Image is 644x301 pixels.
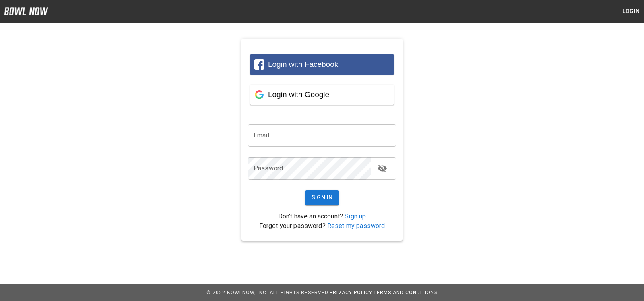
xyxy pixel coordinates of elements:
p: Don't have an account? [248,212,396,221]
a: Privacy Policy [330,290,372,295]
a: Reset my password [327,222,385,230]
span: © 2022 BowlNow, Inc. All Rights Reserved. [206,290,330,295]
button: Sign In [305,190,339,205]
button: Login with Facebook [250,54,394,75]
p: Forgot your password? [248,221,396,231]
button: toggle password visibility [374,160,390,176]
img: logo [4,7,48,15]
button: Login [618,4,644,19]
span: Login with Google [268,90,329,99]
a: Terms and Conditions [374,290,438,295]
span: Login with Facebook [268,60,338,69]
a: Sign up [345,212,366,220]
button: Login with Google [250,85,394,105]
